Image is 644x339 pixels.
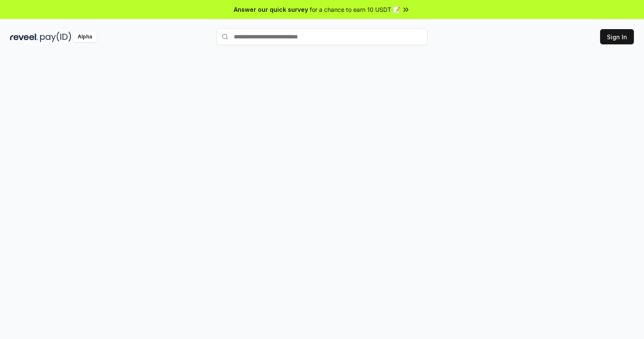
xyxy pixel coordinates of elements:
button: Sign In [600,29,634,44]
img: pay_id [40,32,71,42]
div: Alpha [73,32,97,42]
span: Answer our quick survey [234,5,308,14]
img: reveel_dark [10,32,38,42]
span: for a chance to earn 10 USDT 📝 [310,5,400,14]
